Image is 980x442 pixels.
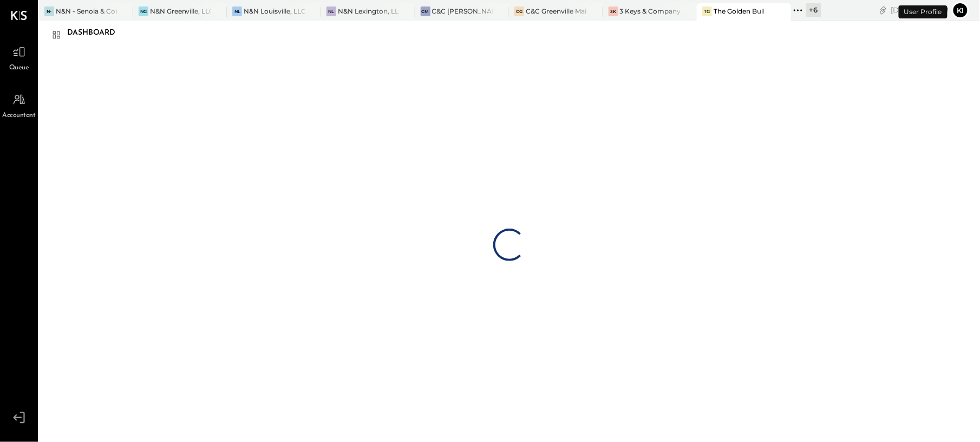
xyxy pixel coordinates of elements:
[67,24,126,42] div: Dashboard
[139,6,148,16] div: NG
[526,6,587,16] div: C&C Greenville Main, LLC
[878,4,888,16] div: copy link
[9,63,29,73] span: Queue
[338,6,399,16] div: N&N Lexington, LLC
[56,6,117,16] div: N&N - Senoia & Corporate
[952,2,969,19] button: Ki
[714,6,765,16] div: The Golden Bull
[326,6,336,16] div: NL
[3,111,36,121] span: Accountant
[421,6,430,16] div: CM
[891,5,949,15] div: [DATE]
[702,6,712,16] div: TG
[232,6,242,16] div: NL
[514,6,524,16] div: CG
[44,6,54,16] div: N-
[620,6,681,16] div: 3 Keys & Company
[1,42,37,73] a: Queue
[899,5,948,18] div: User Profile
[432,6,493,16] div: C&C [PERSON_NAME] LLC
[244,6,305,16] div: N&N Louisville, LLC
[1,89,37,121] a: Accountant
[609,6,618,16] div: 3K
[150,6,211,16] div: N&N Greenville, LLC
[806,3,821,17] div: + 6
